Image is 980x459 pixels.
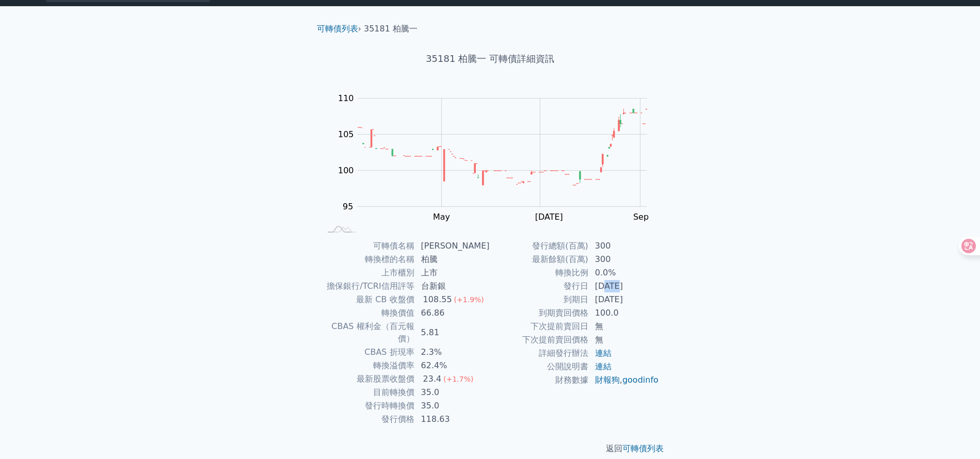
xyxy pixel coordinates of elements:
[415,386,490,399] td: 35.0
[490,333,589,347] td: 下次提前賣回價格
[321,413,415,426] td: 發行價格
[928,409,980,459] iframe: Chat Widget
[589,280,660,293] td: [DATE]
[415,266,490,280] td: 上市
[415,359,490,372] td: 62.4%
[490,280,589,293] td: 發行日
[321,293,415,306] td: 最新 CB 收盤價
[589,333,660,347] td: 無
[415,280,490,293] td: 台新銀
[321,320,415,346] td: CBAS 權利金（百元報價）
[415,346,490,359] td: 2.3%
[415,253,490,266] td: 柏騰
[433,212,450,222] tspan: May
[490,373,589,387] td: 財務數據
[490,239,589,253] td: 發行總額(百萬)
[415,320,490,346] td: 5.81
[321,253,415,266] td: 轉換標的名稱
[595,375,620,385] a: 財報狗
[415,306,490,320] td: 66.86
[332,93,663,222] g: Chart
[589,373,660,387] td: ,
[490,306,589,320] td: 到期賣回價格
[321,359,415,372] td: 轉換溢價率
[321,239,415,253] td: 可轉債名稱
[309,442,672,455] p: 返回
[421,293,454,306] div: 108.55
[535,212,563,222] tspan: [DATE]
[321,346,415,359] td: CBAS 折現率
[490,347,589,360] td: 詳細發行辦法
[443,375,473,383] span: (+1.7%)
[317,24,358,34] a: 可轉債列表
[595,362,612,371] a: 連結
[633,212,649,222] tspan: Sep
[338,166,354,175] tspan: 100
[595,348,612,358] a: 連結
[622,444,664,453] a: 可轉債列表
[321,280,415,293] td: 擔保銀行/TCRI信用評等
[589,239,660,253] td: 300
[321,372,415,386] td: 最新股票收盤價
[338,129,354,139] tspan: 105
[589,306,660,320] td: 100.0
[454,296,484,304] span: (+1.9%)
[321,306,415,320] td: 轉換價值
[490,293,589,306] td: 到期日
[589,266,660,280] td: 0.0%
[415,399,490,413] td: 35.0
[928,409,980,459] div: 聊天小工具
[309,52,672,66] h1: 35181 柏騰一 可轉債詳細資訊
[490,266,589,280] td: 轉換比例
[589,320,660,333] td: 無
[321,399,415,413] td: 發行時轉換價
[415,239,490,253] td: [PERSON_NAME]
[364,23,417,35] li: 35181 柏騰一
[321,266,415,280] td: 上市櫃別
[343,202,353,211] tspan: 95
[490,253,589,266] td: 最新餘額(百萬)
[338,93,354,103] tspan: 110
[490,360,589,373] td: 公開說明書
[622,375,658,385] a: goodinfo
[490,320,589,333] td: 下次提前賣回日
[317,23,361,35] li: ›
[589,293,660,306] td: [DATE]
[589,253,660,266] td: 300
[415,413,490,426] td: 118.63
[321,386,415,399] td: 目前轉換價
[421,373,444,385] div: 23.4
